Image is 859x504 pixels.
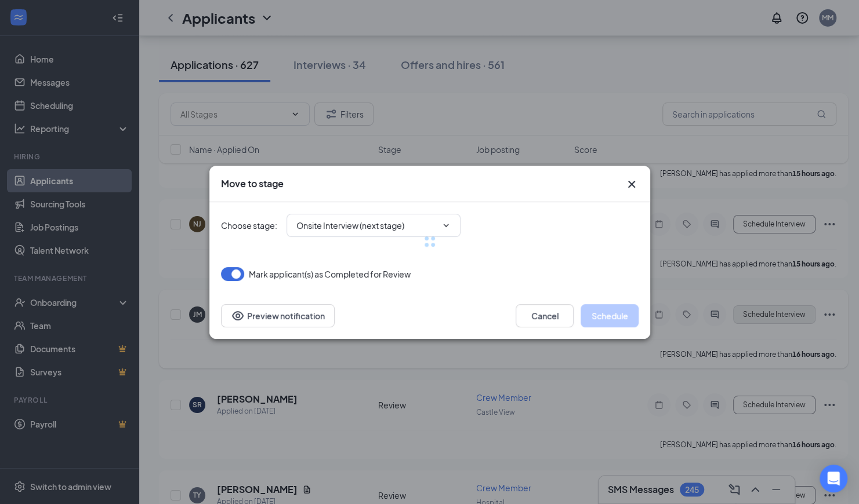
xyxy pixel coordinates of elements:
h3: Move to stage [221,177,284,190]
svg: Eye [231,309,245,323]
svg: Cross [625,177,639,191]
div: Open Intercom Messenger [820,465,847,492]
button: Schedule [581,304,639,327]
button: Cancel [516,304,574,327]
button: Preview notificationEye [221,304,335,327]
button: Close [625,177,639,191]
